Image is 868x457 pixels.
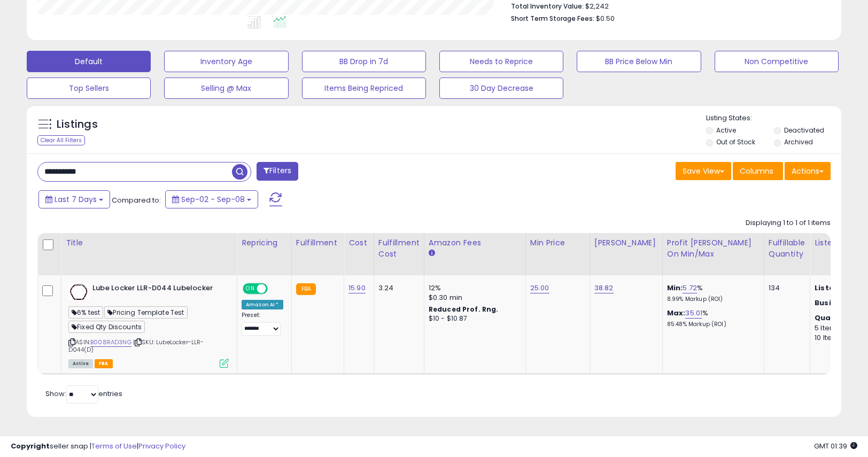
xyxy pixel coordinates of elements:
[706,113,841,123] p: Listing States:
[667,283,756,303] div: %
[296,237,339,249] div: Fulfillment
[769,237,805,260] div: Fulfillable Quantity
[667,237,759,260] div: Profit [PERSON_NAME] on Min/Max
[181,194,245,205] span: Sep-02 - Sep-08
[746,218,831,228] div: Displaying 1 to 1 of 1 items
[68,359,93,368] span: All listings currently available for purchase on Amazon
[676,162,731,180] button: Save View
[667,296,756,303] p: 8.99% Markup (ROI)
[429,283,517,293] div: 12%
[68,321,145,333] span: Fixed Qty Discounts
[667,308,686,318] b: Max:
[348,283,366,293] a: 15.90
[302,78,426,99] button: Items Being Repriced
[667,321,756,328] p: 85.48% Markup (ROI)
[138,441,185,451] a: Privacy Policy
[95,359,113,368] span: FBA
[784,126,824,135] label: Deactivated
[530,283,549,293] a: 25.00
[439,78,563,99] button: 30 Day Decrease
[164,78,288,99] button: Selling @ Max
[662,233,764,275] th: The percentage added to the cost of goods (COGS) that forms the calculator for Min & Max prices.
[27,51,151,72] button: Default
[785,162,831,180] button: Actions
[740,166,773,176] span: Columns
[716,126,736,135] label: Active
[429,314,517,323] div: $10 - $10.87
[815,283,863,293] b: Listed Price:
[683,283,697,293] a: 5.72
[37,135,85,145] div: Clear All Filters
[769,283,802,293] div: 134
[296,283,316,295] small: FBA
[511,14,594,23] b: Short Term Storage Fees:
[715,51,839,72] button: Non Competitive
[685,308,702,319] a: 35.01
[429,305,499,314] b: Reduced Prof. Rng.
[55,194,97,205] span: Last 7 Days
[92,283,222,296] b: Lube Locker LLR-D044 Lubelocker
[378,283,416,293] div: 3.24
[257,162,298,181] button: Filters
[596,13,615,24] span: $0.50
[439,51,563,72] button: Needs to Reprice
[68,283,229,367] div: ASIN:
[66,237,232,249] div: Title
[667,283,683,293] b: Min:
[511,2,584,11] b: Total Inventory Value:
[45,389,122,399] span: Show: entries
[784,137,813,146] label: Archived
[11,441,185,452] div: seller snap | |
[90,338,131,347] a: B008RAD3NG
[242,237,287,249] div: Repricing
[814,441,857,451] span: 2025-09-17 01:39 GMT
[112,195,161,205] span: Compared to:
[91,441,137,451] a: Terms of Use
[302,51,426,72] button: BB Drop in 7d
[530,237,585,249] div: Min Price
[27,78,151,99] button: Top Sellers
[68,306,103,319] span: 6% test
[165,190,258,208] button: Sep-02 - Sep-08
[244,284,257,293] span: ON
[68,283,90,300] img: 41JWOVvzNwL._SL40_.jpg
[11,441,50,451] strong: Copyright
[577,51,701,72] button: BB Price Below Min
[242,312,283,336] div: Preset:
[242,300,283,309] div: Amazon AI *
[594,283,614,293] a: 38.82
[38,190,110,208] button: Last 7 Days
[68,338,204,354] span: | SKU: LubeLocker-LLR-D044(D)
[429,293,517,303] div: $0.30 min
[57,117,98,132] h5: Listings
[164,51,288,72] button: Inventory Age
[429,249,435,258] small: Amazon Fees.
[594,237,658,249] div: [PERSON_NAME]
[733,162,783,180] button: Columns
[348,237,369,249] div: Cost
[667,308,756,328] div: %
[104,306,187,319] span: Pricing Template Test
[266,284,283,293] span: OFF
[378,237,420,260] div: Fulfillment Cost
[429,237,521,249] div: Amazon Fees
[716,137,755,146] label: Out of Stock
